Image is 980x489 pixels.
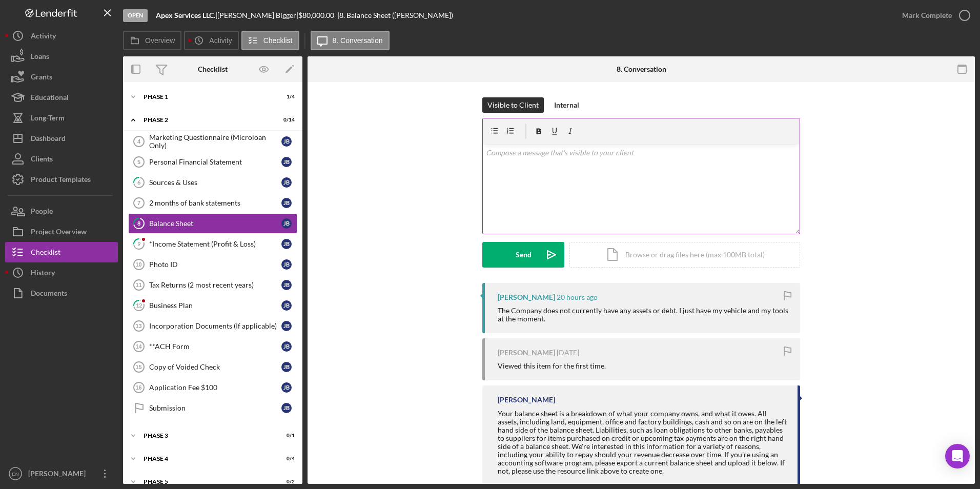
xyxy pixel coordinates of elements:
a: 12Business PlanJB [128,295,297,316]
div: | 8. Balance Sheet ([PERSON_NAME]) [337,11,453,19]
div: J B [281,362,292,372]
a: 10Photo IDJB [128,254,297,275]
label: Activity [209,36,232,45]
div: Marketing Questionnaire (Microloan Only) [149,133,281,150]
div: Educational [31,87,69,110]
div: Grants [31,67,52,90]
a: 5Personal Financial StatementJB [128,152,297,172]
tspan: 11 [135,282,141,288]
button: Grants [5,67,118,87]
time: 2025-08-16 20:42 [557,349,579,357]
div: People [31,201,53,224]
a: 11Tax Returns (2 most recent years)JB [128,275,297,295]
div: Internal [554,97,579,113]
div: J B [281,198,292,208]
div: Tax Returns (2 most recent years) [149,281,281,289]
a: SubmissionJB [128,398,297,418]
div: J B [281,177,292,188]
div: [PERSON_NAME] [498,349,555,357]
button: Checklist [5,242,118,262]
div: Checklist [198,65,228,73]
div: History [31,262,55,286]
div: Documents [31,283,67,306]
tspan: 16 [135,384,141,391]
div: Checklist [31,242,60,265]
div: | [156,11,217,19]
button: Overview [123,31,181,50]
div: Balance Sheet [149,219,281,228]
button: Activity [184,31,238,50]
button: Internal [549,97,584,113]
a: 6Sources & UsesJB [128,172,297,193]
button: Dashboard [5,128,118,149]
button: People [5,201,118,221]
div: Sources & Uses [149,178,281,187]
div: [PERSON_NAME] Bigger | [217,11,298,19]
button: Checklist [241,31,299,50]
button: Clients [5,149,118,169]
div: J B [281,259,292,270]
div: Viewed this item for the first time. [498,362,606,370]
div: Project Overview [31,221,87,244]
button: Long-Term [5,108,118,128]
tspan: 7 [137,200,140,206]
div: 0 / 4 [276,456,295,462]
tspan: 10 [135,261,141,268]
button: 8. Conversation [311,31,390,50]
button: Mark Complete [892,5,975,26]
a: Educational [5,87,118,108]
text: EN [12,471,18,477]
div: J B [281,218,292,229]
a: 14**ACH FormJB [128,336,297,357]
button: EN[PERSON_NAME] [5,463,118,484]
button: Project Overview [5,221,118,242]
div: J B [281,403,292,413]
div: J B [281,157,292,167]
tspan: 9 [137,240,141,247]
div: The Company does not currently have any assets or debt. I just have my vehicle and my tools at th... [498,307,790,323]
div: Your balance sheet is a breakdown of what your company owns, and what it owes. All assets, includ... [498,410,787,476]
button: Documents [5,283,118,303]
div: J B [281,239,292,249]
a: 9*Income Statement (Profit & Loss)JB [128,234,297,254]
b: Apex Services LLC. [156,11,215,19]
div: 0 / 2 [276,479,295,485]
a: 4Marketing Questionnaire (Microloan Only)JB [128,131,297,152]
div: J B [281,341,292,352]
div: Open Intercom Messenger [945,444,970,468]
label: Overview [145,36,175,45]
tspan: 12 [136,302,142,309]
div: Product Templates [31,169,91,192]
a: 72 months of bank statementsJB [128,193,297,213]
div: Send [516,242,532,268]
label: 8. Conversation [333,36,383,45]
a: 8Balance SheetJB [128,213,297,234]
button: History [5,262,118,283]
div: Personal Financial Statement [149,158,281,166]
a: Product Templates [5,169,118,190]
button: Loans [5,46,118,67]
div: J B [281,382,292,393]
div: [PERSON_NAME] [498,396,555,404]
div: J B [281,136,292,147]
div: Copy of Voided Check [149,363,281,371]
button: Activity [5,26,118,46]
div: J B [281,300,292,311]
div: Application Fee $100 [149,383,281,392]
div: Phase 5 [144,479,269,485]
div: 0 / 14 [276,117,295,123]
div: Phase 3 [144,433,269,439]
div: Submission [149,404,281,412]
button: Send [482,242,564,268]
tspan: 14 [135,343,142,350]
div: Phase 2 [144,117,269,123]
